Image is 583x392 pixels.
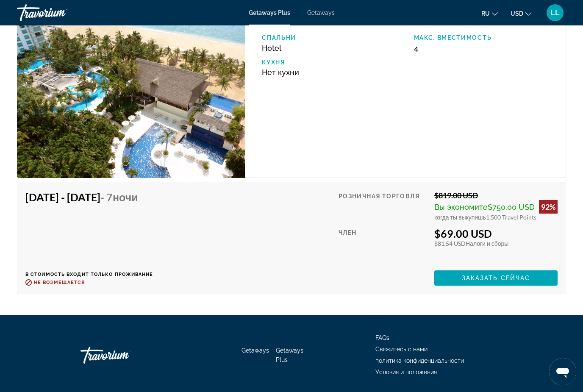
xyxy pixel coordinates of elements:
div: Член [339,227,428,264]
span: Нет кухни [262,68,299,77]
a: Условия и положения [375,369,437,375]
p: Макс. вместимость [414,34,557,41]
span: - 7 [100,191,138,203]
span: $750.00 USD [488,203,535,211]
span: ночи [113,191,138,203]
button: Заказать сейчас [434,270,558,286]
p: В стоимость входит только проживание [25,272,153,277]
div: $819.00 USD [434,191,558,200]
a: Getaways Plus [276,347,303,363]
a: Getaways Plus [249,9,290,16]
div: 92% [539,200,558,214]
span: ru [481,10,490,17]
span: Налоги и сборы [466,240,508,247]
span: 1,500 Travel Points [486,214,536,221]
span: Hotel [262,44,281,53]
div: $81.54 USD [434,240,558,247]
img: Hotel Emporio Acapulco [17,4,245,178]
span: LL [550,8,560,17]
p: Спальни [262,34,405,41]
h4: [DATE] - [DATE] [25,191,147,203]
span: Заказать сейчас [462,275,530,281]
p: Кухня [262,59,405,66]
span: Не возмещается [34,280,85,285]
a: Go Home [81,342,165,368]
a: политика конфиденциальности [375,357,464,364]
button: Change currency [511,7,531,19]
div: $69.00 USD [434,227,558,240]
button: Change language [481,7,498,19]
a: Свяжитесь с нами [375,346,428,353]
iframe: Button to launch messaging window [549,358,576,385]
a: Getaways [242,347,269,354]
span: 4 [414,44,418,53]
span: Вы экономите [434,203,488,211]
div: Розничная торговля [339,191,428,221]
span: когда ты выкупишь [434,214,486,221]
a: Getaways [307,9,335,16]
a: FAQs [375,334,389,341]
a: Travorium [17,2,102,24]
button: User Menu [544,4,566,22]
span: USD [511,10,523,17]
